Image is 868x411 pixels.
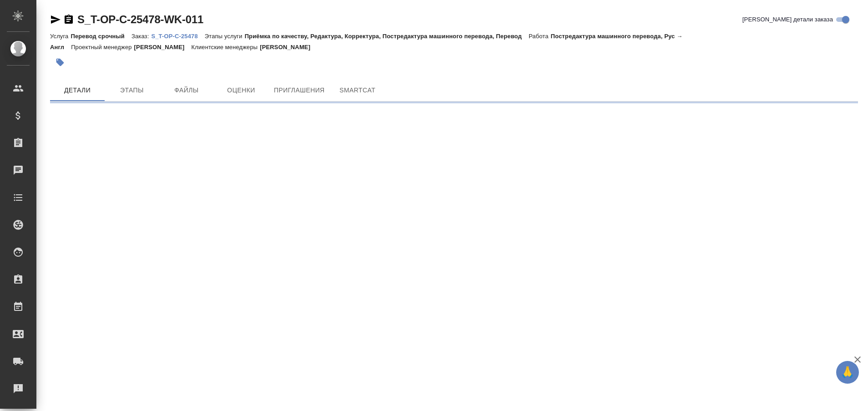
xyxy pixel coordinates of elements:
span: [PERSON_NAME] детали заказа [742,15,833,24]
p: [PERSON_NAME] [134,44,192,51]
a: S_T-OP-C-25478 [151,32,204,40]
p: Услуга [50,33,71,40]
p: S_T-OP-C-25478 [151,33,204,40]
a: S_T-OP-C-25478-WK-011 [77,13,203,25]
p: Приёмка по качеству, Редактура, Корректура, Постредактура машинного перевода, Перевод [245,33,529,40]
span: Приглашения [274,85,325,96]
button: Добавить тэг [50,52,70,72]
p: Проектный менеджер [71,44,134,51]
p: [PERSON_NAME] [260,44,317,51]
span: SmartCat [336,85,379,96]
button: Скопировать ссылку [63,14,74,25]
span: Детали [56,85,99,96]
p: Заказ: [131,33,151,40]
button: Скопировать ссылку для ЯМессенджера [50,14,61,25]
p: Этапы услуги [205,33,245,40]
span: Этапы [110,85,154,96]
span: Оценки [219,85,263,96]
p: Перевод срочный [71,33,131,40]
button: 🙏 [836,361,859,384]
span: Файлы [165,85,208,96]
p: Работа [529,33,551,40]
span: 🙏 [840,363,855,382]
p: Клиентские менеджеры [192,44,260,51]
